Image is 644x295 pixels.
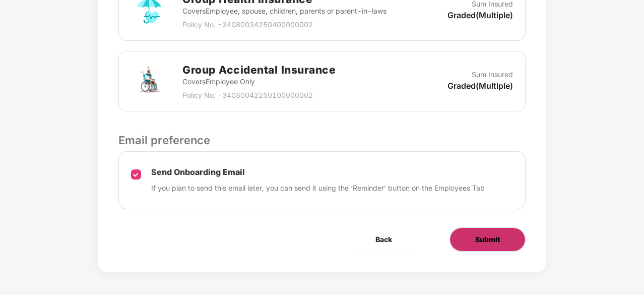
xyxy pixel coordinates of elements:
span: Back [375,234,392,245]
p: Covers Employee Only [182,76,336,87]
p: Sum Insured [472,69,513,80]
button: Submit [449,227,526,252]
p: Graded(Multiple) [447,10,513,21]
p: If you plan to send this email later, you can send it using the ‘Reminder’ button on the Employee... [151,183,485,194]
span: Submit [475,234,500,245]
p: Send Onboarding Email [151,167,485,178]
p: Graded(Multiple) [447,80,513,91]
h2: Group Accidental Insurance [182,62,336,78]
p: Policy No. - 34080034250400000002 [182,19,387,30]
p: Email preference [118,132,526,149]
button: Back [350,227,417,252]
p: Policy No. - 34080042250100000002 [182,90,336,101]
p: Covers Employee, spouse, children, parents or parent-in-laws [182,6,387,17]
img: svg+xml;base64,PHN2ZyB4bWxucz0iaHR0cDovL3d3dy53My5vcmcvMjAwMC9zdmciIHdpZHRoPSI3MiIgaGVpZ2h0PSI3Mi... [131,63,167,99]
